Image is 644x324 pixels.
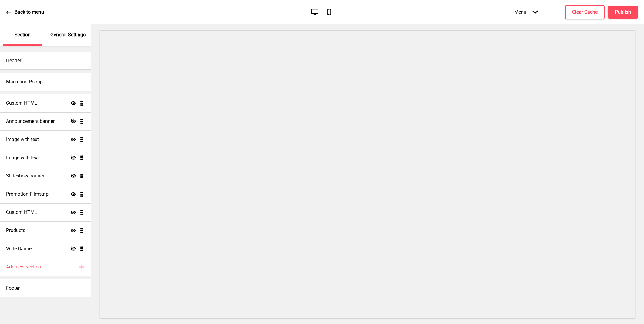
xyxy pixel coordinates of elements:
[6,100,37,106] h4: Custom HTML
[6,79,43,85] h4: Marketing Popup
[615,9,631,15] h4: Publish
[608,6,638,19] button: Publish
[6,136,39,143] h4: Image with text
[6,209,37,216] h4: Custom HTML
[6,285,20,292] h4: Footer
[15,9,44,15] p: Back to menu
[6,227,25,234] h4: Products
[6,264,41,270] h4: Add new section
[6,173,44,179] h4: Slideshow banner
[6,57,21,64] h4: Header
[6,118,55,125] h4: Announcement banner
[508,3,544,21] div: Menu
[6,4,44,20] a: Back to menu
[50,32,86,38] p: General Settings
[15,32,31,38] p: Section
[6,245,33,252] h4: Wide Banner
[572,9,598,15] h4: Clear Cache
[6,154,39,161] h4: Image with text
[6,191,49,197] h4: Promotion Filmstrip
[565,5,605,19] button: Clear Cache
